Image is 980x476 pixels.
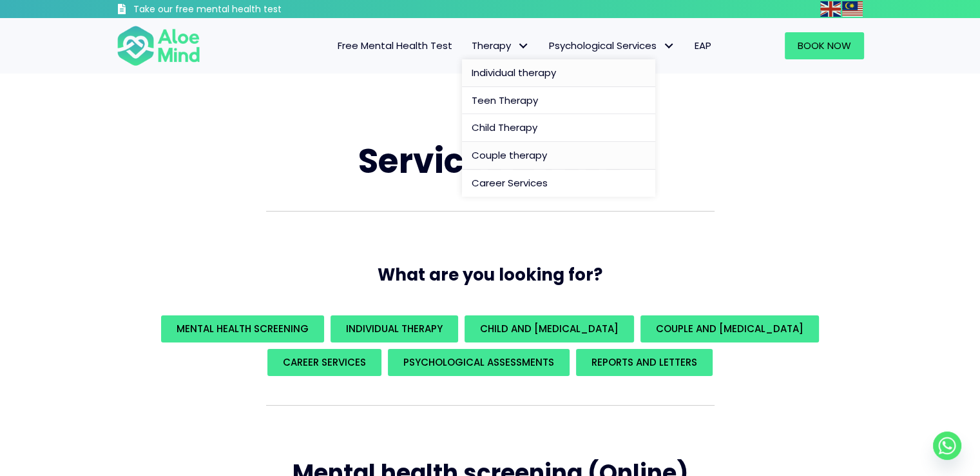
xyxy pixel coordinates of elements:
span: Book Now [798,39,851,52]
span: Psychological Services: submenu [660,37,678,55]
img: Aloe mind Logo [117,25,200,67]
span: Career Services [472,176,548,190]
a: Book Now [785,32,864,59]
span: Child and [MEDICAL_DATA] [480,322,619,335]
a: English [820,1,842,16]
span: Child Therapy [472,121,537,134]
span: Free Mental Health Test [338,39,452,52]
span: Therapy [472,39,530,52]
a: Career Services [267,349,381,376]
span: Therapy: submenu [514,37,533,55]
span: Individual therapy [472,66,556,79]
a: Teen Therapy [462,87,655,115]
nav: Menu [217,32,721,59]
img: ms [842,1,863,17]
a: Whatsapp [933,431,961,460]
a: Psychological assessments [388,349,570,376]
span: What are you looking for? [378,263,602,286]
a: Individual therapy [462,59,655,87]
a: Couple and [MEDICAL_DATA] [640,315,819,342]
span: Couple and [MEDICAL_DATA] [656,322,803,335]
a: Free Mental Health Test [328,32,462,59]
a: Child and [MEDICAL_DATA] [465,315,634,342]
span: Services & Fees [358,137,622,184]
a: Take our free mental health test [117,3,351,18]
a: Couple therapy [462,142,655,170]
span: Career Services [283,355,366,369]
a: Psychological ServicesPsychological Services: submenu [539,32,685,59]
span: EAP [695,39,711,52]
a: Child Therapy [462,114,655,142]
h3: Take our free mental health test [133,3,351,16]
a: REPORTS AND LETTERS [576,349,713,376]
span: Teen Therapy [472,94,538,107]
span: REPORTS AND LETTERS [591,355,697,369]
a: Mental Health Screening [161,315,324,342]
span: Couple therapy [472,148,547,162]
a: EAP [685,32,721,59]
div: What are you looking for? [117,312,864,379]
span: Mental Health Screening [177,322,309,335]
a: TherapyTherapy: submenu [462,32,539,59]
a: Individual Therapy [331,315,458,342]
a: Malay [842,1,864,16]
span: Individual Therapy [346,322,443,335]
img: en [820,1,841,17]
a: Career Services [462,170,655,197]
span: Psychological Services [549,39,675,52]
span: Psychological assessments [403,355,554,369]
